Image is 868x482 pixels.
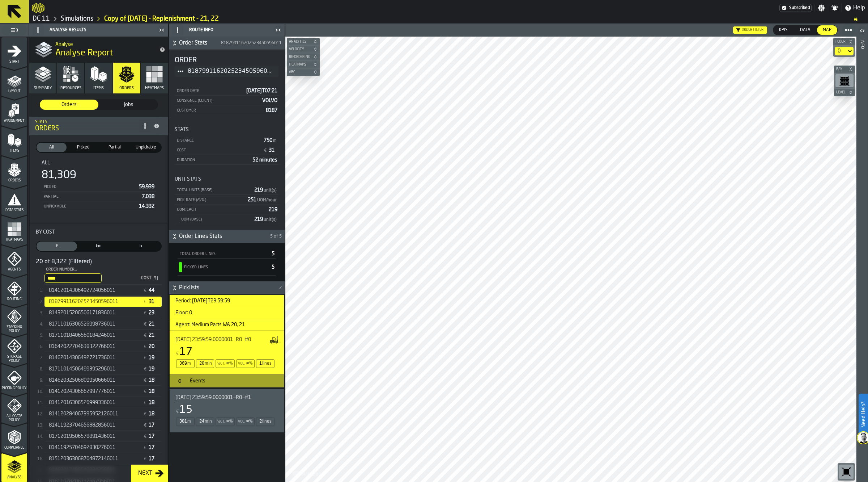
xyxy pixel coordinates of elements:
[176,138,261,143] div: Distance
[838,48,843,54] div: DropdownMenuValue-default-floor
[144,423,146,428] span: €
[238,420,245,424] label: Vol.
[44,374,162,386] div: StatList-item-[object Object]
[42,182,156,192] div: StatList-item-Picked
[221,41,282,46] span: 818799116202523450596011
[175,176,279,182] div: Title
[288,47,312,51] span: Velocity
[144,356,146,361] span: €
[273,139,277,143] span: m
[262,419,272,424] span: lines
[859,394,867,435] label: Need Help?
[257,198,277,202] span: UOM/hour
[49,422,115,428] span: 81411923704656882856011
[794,25,817,35] label: button-switch-multi-Data
[36,142,67,153] label: button-switch-multi-All (81,309)
[175,55,197,66] div: Order
[1,156,27,185] li: menu Orders
[39,99,99,110] label: button-switch-multi-Orders
[42,160,156,166] div: Title
[44,408,162,419] div: StatList-item-[object Object]
[130,142,162,153] label: button-switch-multi-Unpickable (14,332)
[144,445,146,450] span: €
[175,214,279,224] div: StatList-item-UOM (Base)
[44,341,162,352] div: StatList-item-[object Object]
[149,400,156,405] span: 18
[176,409,179,414] span: €
[1,238,27,242] span: Heatmaps
[149,411,156,416] span: 18
[226,419,229,424] div: ∞
[120,241,162,252] label: button-switch-multi-Time
[176,158,250,163] div: Duration
[122,243,159,250] span: h
[1,475,27,479] span: Analyse
[38,243,76,250] span: €
[175,195,279,205] div: StatList-item-Pick Rate (Avg.)
[216,359,235,368] div: Agent Weight Cap. N/A / Picklist Weight. 1,431 kg (∞%)
[179,39,220,47] span: Order Stats
[44,352,162,363] div: StatList-item-[object Object]
[205,361,212,366] span: min
[149,322,156,327] span: 21
[1,89,27,93] span: Layout
[49,456,118,462] span: 815120363068704872146011
[144,378,146,383] span: €
[1,208,27,212] span: Data Stats
[49,400,115,406] span: 81412016306526999336011
[60,86,81,91] span: Resources
[176,108,263,113] div: Customer
[176,208,266,212] div: UOM: EACH
[44,273,102,283] input: label
[49,321,115,327] span: 81711016306526998736011
[149,299,156,304] span: 31
[236,359,255,368] div: VOLUME: Agent N/A / Picklist 995,785 cm3 (∞%)
[817,25,837,35] div: thumb
[1,275,27,304] li: menu Routing
[44,330,162,341] div: StatList-item-[object Object]
[61,15,93,23] a: link-to-/wh/i/2e91095d-d0fa-471d-87cf-b9f7f81665fc
[175,395,275,401] div: Title
[828,4,841,12] label: button-toggle-Notifications
[169,281,285,294] button: button-
[49,389,115,394] span: 81412024306662997776011
[135,469,155,478] div: Next
[1,423,27,452] li: menu Compliance
[139,204,154,209] span: 14,332
[1,446,27,450] span: Compliance
[249,419,253,424] span: %
[217,362,225,366] label: Wgt.
[1,179,27,183] span: Orders
[144,457,146,462] span: €
[248,197,277,202] span: 251
[1,25,27,35] label: button-toggle-Toggle Full Menu
[170,307,284,319] h3: title-section-Floor: 0
[794,25,816,35] div: thumb
[49,310,115,316] span: 81432015206506171836011
[1,60,27,64] span: Start
[217,420,225,424] label: Wgt.
[43,204,136,209] div: Unpickable
[32,1,44,14] a: logo-header
[149,378,156,383] span: 18
[287,53,320,60] button: button-
[44,307,162,318] div: StatList-item-[object Object]
[279,285,282,290] span: 2
[773,25,794,35] label: button-switch-multi-KPIs
[176,351,179,356] span: €
[1,215,27,244] li: menu Heatmaps
[44,318,162,330] div: StatList-item-[object Object]
[36,154,162,217] div: stat-All
[229,361,233,366] span: %
[34,86,52,91] span: Summary
[264,138,277,143] span: 750
[149,389,156,394] span: 18
[262,98,277,103] span: VOLVO
[266,108,277,113] span: 8187
[36,241,78,252] label: button-switch-multi-Cost
[179,419,187,424] div: 381
[264,148,267,153] span: €
[149,456,156,461] span: 17
[131,465,168,482] button: button-Next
